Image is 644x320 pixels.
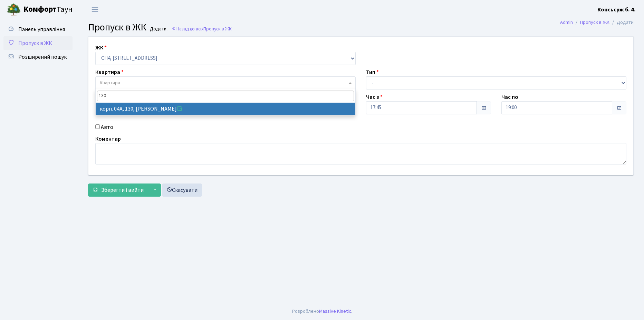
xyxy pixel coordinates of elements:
[172,26,232,32] a: Назад до всіхПропуск в ЖК
[3,50,73,64] a: Розширений пошук
[319,308,351,315] a: Massive Kinetic
[7,3,21,17] img: logo.png
[597,6,636,14] a: Консьєрж б. 4.
[86,4,104,15] button: Переключити навігацію
[501,93,518,101] label: Час по
[3,36,73,50] a: Пропуск в ЖК
[18,53,67,61] span: Розширений пошук
[95,68,124,76] label: Квартира
[3,22,73,36] a: Панель управління
[550,15,644,30] nav: breadcrumb
[580,19,609,26] a: Пропуск в ЖК
[366,68,379,76] label: Тип
[23,4,57,15] b: Комфорт
[95,135,121,143] label: Коментар
[292,308,352,315] div: Розроблено .
[609,19,634,26] li: Додати
[95,44,107,52] label: ЖК
[203,26,232,32] span: Пропуск в ЖК
[23,4,73,16] span: Таун
[162,183,202,197] a: Скасувати
[18,26,65,33] span: Панель управління
[597,6,636,13] b: Консьєрж б. 4.
[18,39,52,47] span: Пропуск в ЖК
[88,20,146,34] span: Пропуск в ЖК
[366,93,383,101] label: Час з
[101,186,144,194] span: Зберегти і вийти
[148,26,169,32] small: Додати .
[88,183,148,197] button: Зберегти і вийти
[100,79,120,86] span: Квартира
[560,19,573,26] a: Admin
[101,123,113,131] label: Авто
[96,103,355,115] li: корп. 04А, 130, [PERSON_NAME]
